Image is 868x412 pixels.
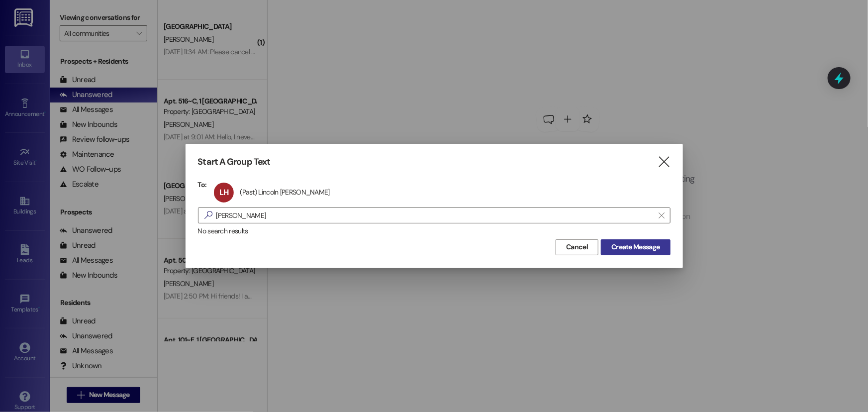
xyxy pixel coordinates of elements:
div: No search results [198,226,671,236]
i:  [200,210,216,220]
button: Create Message [601,239,670,255]
i:  [657,157,671,167]
i:  [659,211,665,219]
button: Cancel [556,239,598,255]
button: Clear text [654,208,670,223]
span: Cancel [566,242,588,252]
span: Create Message [611,242,660,252]
span: LH [219,187,228,198]
h3: To: [198,180,207,189]
input: Search for any contact or apartment [216,208,654,222]
h3: Start A Group Text [198,156,271,168]
div: (Past) Lincoln [PERSON_NAME] [240,188,329,197]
